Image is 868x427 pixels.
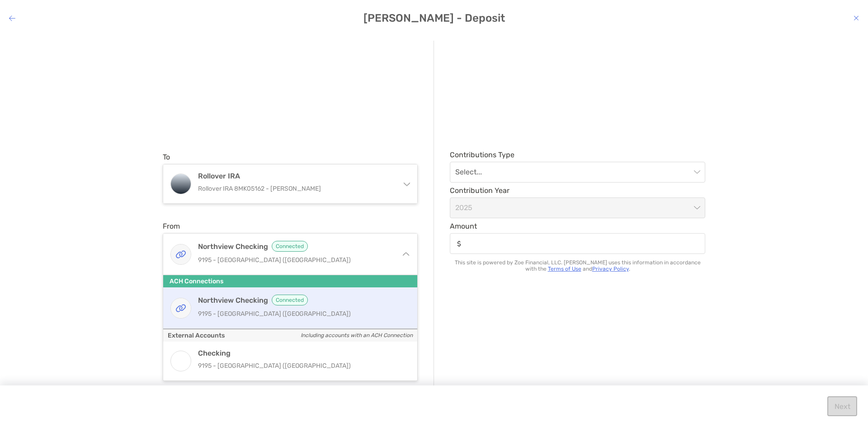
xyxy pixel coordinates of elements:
img: Rollover IRA [171,174,191,194]
a: Terms of Use [548,266,581,272]
span: Contribution Year [450,186,705,195]
p: External Accounts [163,328,417,342]
img: Northview Checking [171,298,191,318]
a: Privacy Policy [592,266,629,272]
p: ACH Connections [163,275,417,287]
label: From [163,222,180,230]
span: Connected [272,295,308,305]
h4: Northview Checking [198,241,393,252]
span: Connected [272,241,308,252]
p: 9195 - [GEOGRAPHIC_DATA] ([GEOGRAPHIC_DATA]) [198,360,402,371]
p: Rollover IRA 8MK05162 - [PERSON_NAME] [198,183,393,194]
span: Amount [450,222,705,230]
h4: Checking [198,349,402,357]
span: 2025 [455,198,700,218]
h4: Northview Checking [198,295,402,305]
h4: Rollover IRA [198,172,393,180]
span: Contributions Type [450,150,705,159]
i: Including accounts with an ACH Connection [301,330,413,341]
label: To [163,153,170,161]
input: Amountinput icon [465,240,705,248]
img: Checking [171,351,191,371]
p: 9195 - [GEOGRAPHIC_DATA] ([GEOGRAPHIC_DATA]) [198,308,402,319]
p: 9195 - [GEOGRAPHIC_DATA] ([GEOGRAPHIC_DATA]) [198,254,393,266]
img: Northview Checking [171,244,191,264]
p: This site is powered by Zoe Financial, LLC. [PERSON_NAME] uses this information in accordance wit... [450,259,705,272]
img: input icon [457,240,461,247]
